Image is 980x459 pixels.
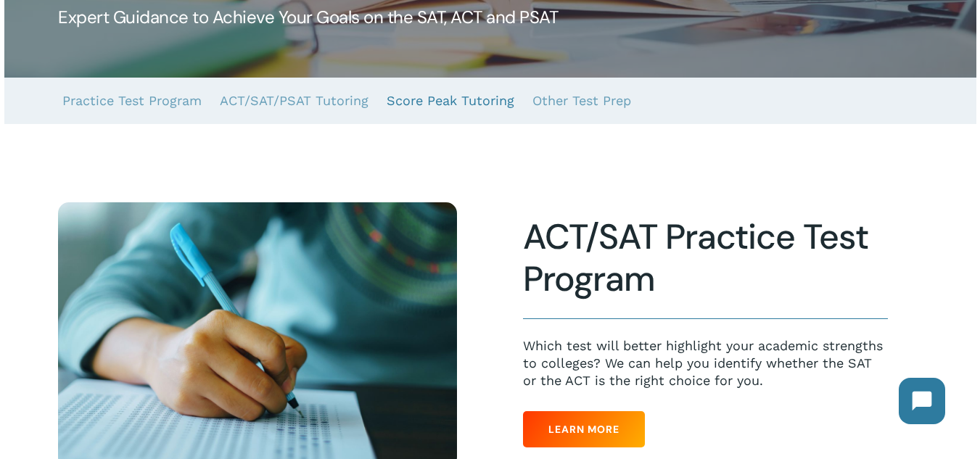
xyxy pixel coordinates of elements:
h2: ACT/SAT Practice Test Program [523,216,888,300]
a: Practice Test Program [62,78,202,124]
a: ACT/SAT/PSAT Tutoring [220,78,368,124]
iframe: Chatbot [884,363,960,439]
a: Learn More [523,411,645,447]
a: Other Test Prep [532,78,631,124]
span: Learn More [548,422,619,437]
h5: Expert Guidance to Achieve Your Goals on the SAT, ACT and PSAT [58,6,922,29]
a: Score Peak Tutoring [387,78,514,124]
p: Which test will better highlight your academic strengths to colleges? We can help you identify wh... [523,337,888,389]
